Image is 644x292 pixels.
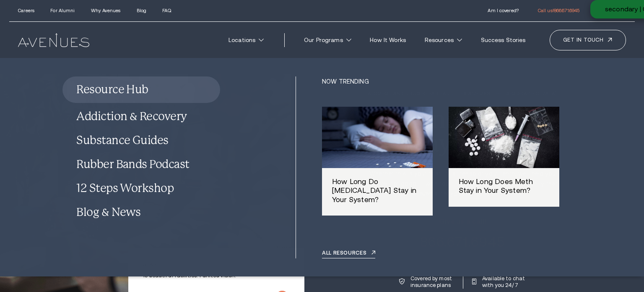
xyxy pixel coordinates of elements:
a: Why Avenues [91,8,120,13]
a: Our Programs [297,32,358,48]
a: Covered by most insurance plans [399,275,454,289]
a: Substance Guides [62,130,220,151]
a: Careers [18,8,34,13]
a: How It Works [363,32,413,48]
span: 866.671.6945 [554,8,579,13]
a: Blog & News [62,202,220,223]
a: Addiction & Recovery [62,106,220,127]
a: Resource Hub [62,76,220,103]
a: Locations [221,32,271,48]
p: Available to chat with you 24/7 [482,275,526,289]
a: Call us!866.671.6945 [538,8,579,13]
a: Blog [137,8,146,13]
a: Success Stories [473,32,532,48]
a: Get in touch [550,30,626,50]
a: Available to chat with you 24/7 [472,275,526,289]
a: Resources [418,32,469,48]
p: Covered by most insurance plans [410,275,454,289]
a: FAQ [162,8,171,13]
a: Rubber Bands Podcast [62,154,220,175]
a: 12 Steps Workshop [62,178,220,199]
a: Am I covered? [488,8,518,13]
a: For Alumni [50,8,75,13]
